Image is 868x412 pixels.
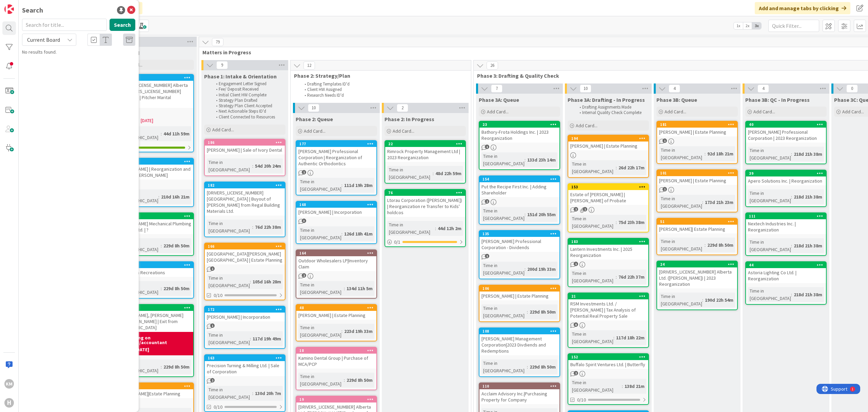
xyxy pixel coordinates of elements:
div: 54d 20h 24m [253,162,283,170]
li: Engagement Letter Signed [212,81,284,87]
span: Add Card... [487,109,509,115]
div: [PERSON_NAME] | Estate Planning [568,142,648,150]
span: Add Card... [576,123,597,129]
li: Drafting Assignments Made [576,105,648,110]
div: 19 [296,396,376,402]
div: [PERSON_NAME]| Estate Planning [657,225,737,233]
span: : [791,193,792,201]
span: : [344,285,345,292]
span: 2 [302,273,306,278]
div: [DRIVERS_LICENSE_NUMBER] Alberta Ltd./[DRIVERS_LICENSE_NUMBER] Alberta Ltd. | Pitcher Marital Bre... [113,81,193,108]
div: 76d 22h 38m [253,223,283,231]
span: : [341,230,342,238]
div: 22Rimrock Property Management Ltd | 2023 Reorganization [385,141,465,162]
div: [PERSON_NAME] | Reorganization and Estate of [PERSON_NAME] [113,165,193,180]
div: 172 [205,306,285,313]
div: Time in [GEOGRAPHIC_DATA] [298,178,341,193]
span: : [252,223,253,231]
div: 108 [479,328,559,334]
div: 190d 22h 54m [703,296,735,304]
div: 24 [657,261,737,267]
span: 2 [574,207,578,211]
div: [PERSON_NAME] | Sale of Ivory Dental [205,146,285,154]
div: 172[PERSON_NAME] | Incorporation [205,306,285,321]
div: 76Ltorau Corporation ([PERSON_NAME]) | Reorganization re Transfer to Kids' holdcos [385,190,465,217]
div: [PERSON_NAME] Professional Corporation | Reorganization of Authentic Orthodontics [296,147,376,168]
span: : [435,225,436,232]
div: 210d 16h 21m [159,193,191,201]
span: : [702,296,703,304]
div: 101 [660,171,737,175]
div: 194 [571,136,648,141]
div: Time in [GEOGRAPHIC_DATA] [207,331,250,346]
div: 183Lantern Investments Inc. | 2025 Reorganization [568,239,648,260]
div: 79 [113,213,193,219]
span: : [527,308,528,316]
span: : [161,285,162,292]
span: 3 [302,219,306,223]
span: : [616,219,617,226]
span: 1 [574,262,578,266]
div: Time in [GEOGRAPHIC_DATA] [298,226,341,241]
div: [PERSON_NAME], [PERSON_NAME] and [PERSON_NAME] | Exit from [GEOGRAPHIC_DATA] [113,311,193,332]
div: 166 [205,243,285,249]
div: Lantern Investments Inc. | 2025 Reorganization [568,245,648,260]
div: 186 [205,139,285,146]
div: 110 [479,383,559,389]
span: 0 / 1 [394,239,400,246]
div: Time in [GEOGRAPHIC_DATA] [481,304,527,319]
div: 168 [299,202,376,207]
div: 44 [746,262,826,268]
div: 48 [299,305,376,310]
li: Strategy Plan Client Accepted [212,103,284,109]
div: 183 [568,239,648,245]
div: [PERSON_NAME] Professional Corporation | 2023 Reorganization [746,128,826,143]
span: Support [14,1,31,9]
div: 186[PERSON_NAME] | Sale of Ivory Dental [205,139,285,154]
div: No results found. [22,49,135,56]
span: 4 [757,85,769,93]
div: 163 [205,355,285,361]
span: : [161,242,162,249]
div: Time in [GEOGRAPHIC_DATA] [481,262,525,277]
div: 183 [571,239,648,244]
div: 24 [660,262,737,267]
span: 1 [485,254,489,258]
span: 1 [302,170,306,174]
div: Put the Recipe First Inc. | Adding Shareholder [479,182,559,197]
span: 10 [580,85,591,93]
span: Add Card... [393,128,414,134]
div: 186 [208,140,285,145]
div: 75d 23h 38m [617,219,646,226]
span: Current Board [27,36,60,43]
li: Client HW Assigned [301,87,464,92]
div: 164 [296,250,376,256]
li: Internal Quality Check Complete [576,110,648,115]
div: 111 [749,214,826,219]
div: Search [22,5,43,15]
span: : [791,291,792,298]
div: 218d 21h 38m [792,193,824,201]
div: 181 [660,122,737,127]
div: 21 [571,294,648,299]
div: 96 [113,383,193,389]
div: [PERSON_NAME] | Estate Planning [479,292,559,300]
div: 153 [568,184,648,190]
li: Drafting Templates ID'd [301,81,464,87]
div: 218d 21h 38m [792,291,824,298]
div: 92d 18h 21m [706,150,735,157]
span: Add Card... [842,109,864,115]
span: 1x [734,22,743,29]
div: [GEOGRAPHIC_DATA][PERSON_NAME][GEOGRAPHIC_DATA] | Estate Planning [205,249,285,264]
div: 105d 16h 28m [251,278,283,285]
div: Time in [GEOGRAPHIC_DATA] [207,220,252,235]
div: 127[PERSON_NAME] | Reorganization and Estate of [PERSON_NAME] [113,158,193,180]
div: 23 [482,122,559,127]
div: 177 [299,142,376,146]
div: 135[PERSON_NAME] Professional Corporation - Dividends [479,231,559,252]
div: Nextech Industries Inc. | Reorganization [746,219,826,234]
div: 172 [208,307,285,312]
span: : [613,334,614,341]
div: 151d 20h 55m [526,211,557,218]
div: 48 [296,305,376,311]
